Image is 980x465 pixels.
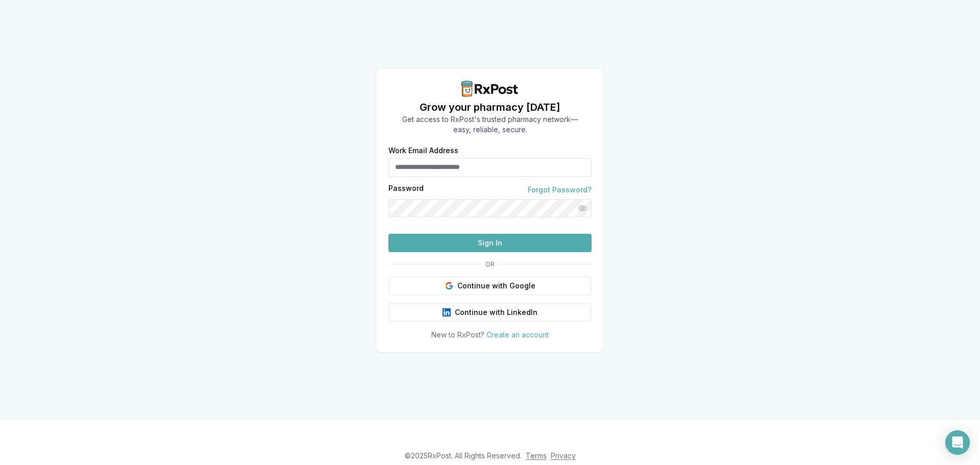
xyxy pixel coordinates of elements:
label: Work Email Address [388,147,592,154]
button: Show password [573,199,592,217]
a: Privacy [551,451,576,460]
a: Forgot Password? [528,185,592,195]
div: Open Intercom Messenger [945,430,970,455]
span: New to RxPost? [431,330,484,339]
p: Get access to RxPost's trusted pharmacy network— easy, reliable, secure. [402,114,578,135]
button: Sign In [388,234,592,252]
h1: Grow your pharmacy [DATE] [402,100,578,114]
button: Continue with LinkedIn [388,303,592,322]
button: Continue with Google [388,277,592,295]
img: Google [445,282,453,290]
span: OR [481,260,499,268]
img: LinkedIn [443,308,451,316]
a: Terms [526,451,547,460]
a: Create an account [486,330,549,339]
img: RxPost Logo [457,81,523,97]
label: Password [388,185,424,195]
